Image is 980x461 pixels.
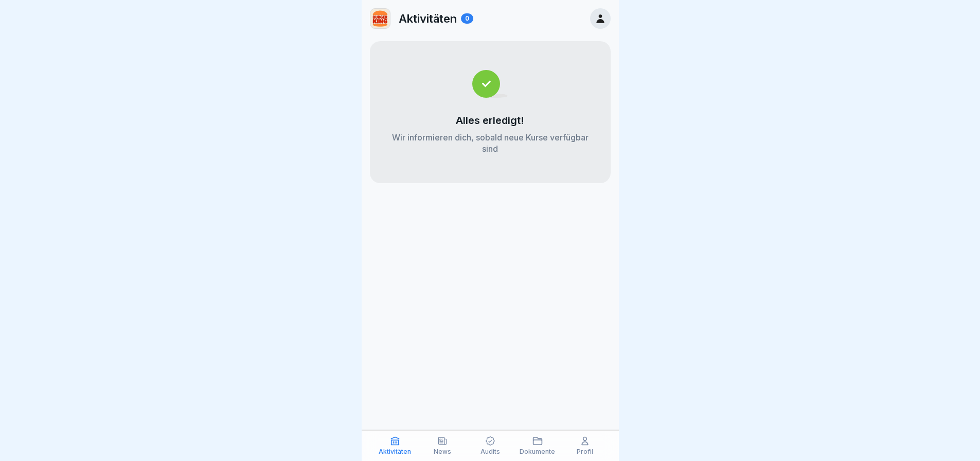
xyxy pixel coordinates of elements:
[520,448,555,455] p: Dokumente
[379,448,411,455] p: Aktivitäten
[480,448,500,455] p: Audits
[399,12,457,25] p: Aktivitäten
[472,70,508,98] img: completed.svg
[434,448,451,455] p: News
[390,132,590,154] p: Wir informieren dich, sobald neue Kurse verfügbar sind
[461,13,473,24] div: 0
[456,114,524,127] p: Alles erledigt!
[370,9,390,28] img: w2f18lwxr3adf3talrpwf6id.png
[577,448,593,455] p: Profil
